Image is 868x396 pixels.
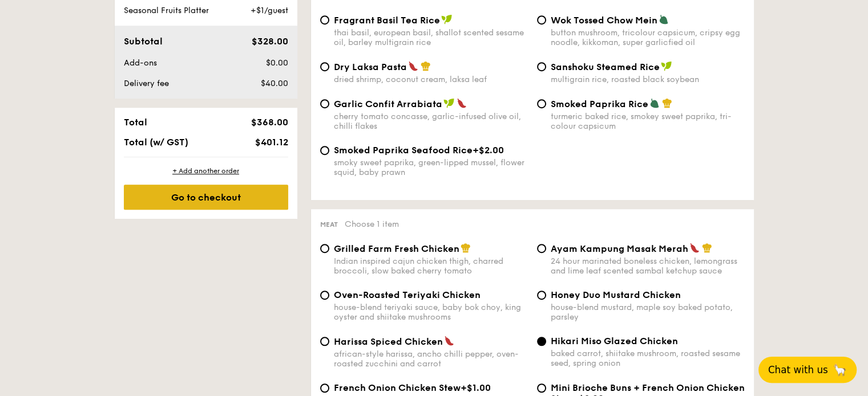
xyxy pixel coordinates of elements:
[320,244,329,253] input: Grilled Farm Fresh ChickenIndian inspired cajun chicken thigh, charred broccoli, slow baked cherr...
[334,289,481,300] span: Oven-Roasted Teriyaki Chicken
[320,337,329,346] input: Harissa Spiced Chickenafrican-style harissa, ancho chilli pepper, oven-roasted zucchini and carrot
[334,75,528,84] div: dried shrimp, coconut cream, laksa leaf
[661,61,672,71] img: icon-vegan.f8ff3823.svg
[441,14,453,25] img: icon-vegan.f8ff3823.svg
[537,15,546,25] input: Wok Tossed Chow Meinbutton mushroom, tricolour capsicum, cripsy egg noodle, kikkoman, super garli...
[702,243,712,253] img: icon-chef-hat.a58ddaea.svg
[689,243,700,253] img: icon-spicy.37a8142b.svg
[334,145,473,156] span: Smoked Paprika Seafood Rice
[334,382,461,393] span: French Onion Chicken Stew
[473,145,504,156] span: +$2.00
[250,6,288,15] span: +$1/guest
[334,349,528,369] div: african-style harissa, ancho chilli pepper, oven-roasted zucchini and carrot
[551,28,745,47] div: button mushroom, tricolour capsicum, cripsy egg noodle, kikkoman, super garlicfied oil
[320,383,329,393] input: French Onion Chicken Stew+$1.00french herbs, chicken jus, torched parmesan cheese
[334,112,528,131] div: cherry tomato concasse, garlic-infused olive oil, chilli flakes
[408,61,418,71] img: icon-spicy.37a8142b.svg
[334,256,528,276] div: Indian inspired cajun chicken thigh, charred broccoli, slow baked cherry tomato
[334,158,528,177] div: smoky sweet paprika, green-lipped mussel, flower squid, baby prawn
[334,28,528,47] div: thai basil, european basil, shallot scented sesame oil, barley multigrain rice
[260,79,288,88] span: $40.00
[551,256,745,276] div: 24 hour marinated boneless chicken, lemongrass and lime leaf scented sambal ketchup sauce
[551,99,648,109] span: Smoked Paprika Rice
[833,363,847,377] span: 🦙
[551,75,745,84] div: multigrain rice, roasted black soybean
[649,98,660,108] img: icon-vegetarian.fe4039eb.svg
[537,291,546,300] input: Honey Duo Mustard Chickenhouse-blend mustard, maple soy baked potato, parsley
[537,62,546,71] input: Sanshoku Steamed Ricemultigrain rice, roasted black soybean
[345,219,399,229] span: Choose 1 item
[461,243,471,253] img: icon-chef-hat.a58ddaea.svg
[255,137,288,148] span: $401.12
[320,221,338,228] span: Meat
[537,244,546,253] input: Ayam Kampung Masak Merah24 hour marinated boneless chicken, lemongrass and lime leaf scented samb...
[124,117,147,128] span: Total
[551,62,660,72] span: Sanshoku Steamed Rice
[251,36,288,47] span: $328.00
[320,291,329,300] input: Oven-Roasted Teriyaki Chickenhouse-blend teriyaki sauce, baby bok choy, king oyster and shiitake ...
[457,98,467,108] img: icon-spicy.37a8142b.svg
[551,289,681,300] span: Honey Duo Mustard Chicken
[537,383,546,393] input: Mini Brioche Buns + French Onion Chicken Stew+$2.00french herbs, chicken jus, torched parmesan ch...
[124,79,169,88] span: Delivery fee
[334,99,442,109] span: Garlic Confit Arrabiata
[124,166,288,175] div: + Add another order
[334,243,459,254] span: Grilled Farm Fresh Chicken
[551,336,678,346] span: Hikari Miso Glazed Chicken
[334,62,407,72] span: Dry Laksa Pasta
[461,382,491,393] span: +$1.00
[537,337,546,346] input: Hikari Miso Glazed Chickenbaked carrot, shiitake mushroom, roasted sesame seed, spring onion
[551,243,688,254] span: Ayam Kampung Masak Merah
[320,99,329,108] input: Garlic Confit Arrabiatacherry tomato concasse, garlic-infused olive oil, chilli flakes
[551,112,745,131] div: turmeric baked rice, smokey sweet paprika, tri-colour capsicum
[251,117,288,128] span: $368.00
[320,15,329,25] input: Fragrant Basil Tea Ricethai basil, european basil, shallot scented sesame oil, barley multigrain ...
[444,336,454,346] img: icon-spicy.37a8142b.svg
[124,137,188,148] span: Total (w/ GST)
[659,14,669,25] img: icon-vegetarian.fe4039eb.svg
[551,15,657,26] span: Wok Tossed Chow Mein
[334,15,440,26] span: Fragrant Basil Tea Rice
[124,58,157,68] span: Add-ons
[421,61,431,71] img: icon-chef-hat.a58ddaea.svg
[320,146,329,155] input: Smoked Paprika Seafood Rice+$2.00smoky sweet paprika, green-lipped mussel, flower squid, baby prawn
[551,303,745,322] div: house-blend mustard, maple soy baked potato, parsley
[443,98,455,108] img: icon-vegan.f8ff3823.svg
[265,58,288,68] span: $0.00
[124,185,288,210] div: Go to checkout
[551,349,745,368] div: baked carrot, shiitake mushroom, roasted sesame seed, spring onion
[758,357,857,383] button: Chat with us🦙
[320,62,329,71] input: Dry Laksa Pastadried shrimp, coconut cream, laksa leaf
[334,303,528,322] div: house-blend teriyaki sauce, baby bok choy, king oyster and shiitake mushrooms
[662,98,672,108] img: icon-chef-hat.a58ddaea.svg
[334,336,443,347] span: Harissa Spiced Chicken
[768,364,828,375] span: Chat with us
[124,6,209,15] span: Seasonal Fruits Platter
[124,36,163,47] span: Subtotal
[537,99,546,108] input: Smoked Paprika Riceturmeric baked rice, smokey sweet paprika, tri-colour capsicum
